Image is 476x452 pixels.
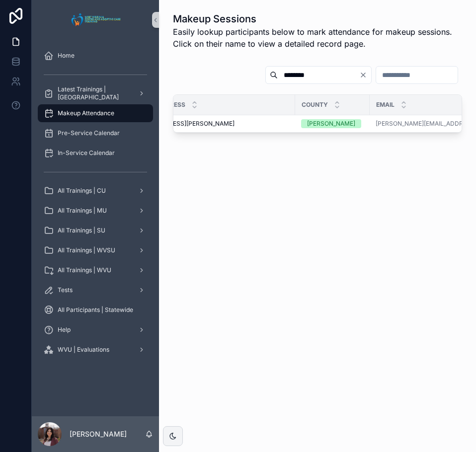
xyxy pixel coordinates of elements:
a: WVU | Evaluations [38,341,153,359]
a: All Trainings | WVSU [38,241,153,259]
span: All Participants | Statewide [58,306,133,314]
a: In-Service Calendar [38,144,153,162]
a: All Trainings | MU [38,202,153,220]
a: Home [38,47,153,65]
span: In-Service Calendar [58,149,115,157]
a: Makeup Attendance [38,104,153,122]
span: All Trainings | WVSU [58,246,115,254]
span: Easily lookup participants below to mark attendance for makeup sessions. Click on their name to v... [173,26,462,50]
span: [STREET_ADDRESS][PERSON_NAME] [129,120,235,128]
a: All Trainings | WVU [38,261,153,279]
span: Tests [58,286,73,294]
a: Help [38,321,153,339]
span: Pre-Service Calendar [58,129,120,137]
a: All Participants | Statewide [38,301,153,319]
div: scrollable content [32,40,159,416]
a: All Trainings | CU [38,182,153,200]
div: [PERSON_NAME] [307,119,355,128]
a: Tests [38,281,153,299]
h1: Makeup Sessions [173,12,462,26]
p: [PERSON_NAME] [70,429,127,439]
button: Clear [359,71,371,79]
img: App logo [69,12,123,28]
a: Pre-Service Calendar [38,124,153,142]
span: All Trainings | WVU [58,266,111,274]
span: Makeup Attendance [58,109,114,117]
span: Help [58,326,71,334]
span: Home [58,52,75,60]
a: Latest Trainings | [GEOGRAPHIC_DATA] [38,84,153,102]
span: Email [376,101,395,109]
a: [PERSON_NAME] [301,119,364,128]
span: All Trainings | CU [58,187,106,195]
span: Latest Trainings | [GEOGRAPHIC_DATA] [58,85,130,101]
span: All Trainings | SU [58,226,105,234]
a: [STREET_ADDRESS][PERSON_NAME] [129,120,289,128]
span: All Trainings | MU [58,207,107,215]
a: All Trainings | SU [38,222,153,239]
span: County [302,101,328,109]
span: WVU | Evaluations [58,346,109,354]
